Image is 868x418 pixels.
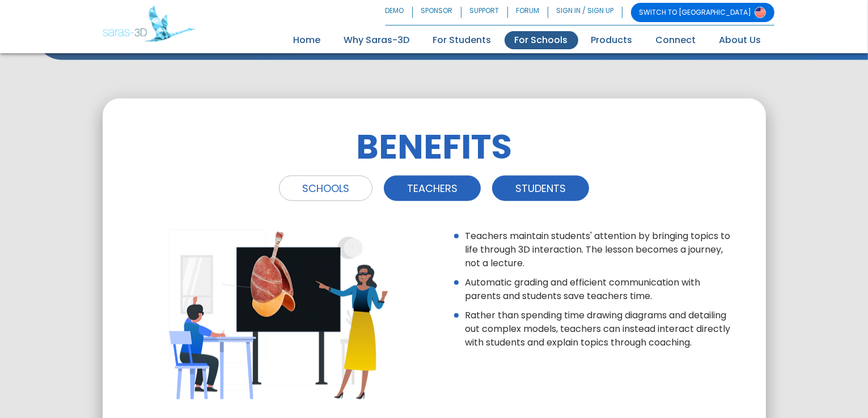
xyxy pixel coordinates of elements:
a: Why Saras-3D [334,31,420,49]
a: STUDENTS [492,176,589,201]
a: FORUM [508,3,548,22]
a: For Schools [505,31,578,49]
li: Automatic grading and efficient communication with parents and students save teachers time. [465,276,738,303]
a: SWITCH TO [GEOGRAPHIC_DATA] [631,3,774,22]
a: About Us [709,31,772,49]
a: Home [283,31,331,49]
a: DEMO [386,3,413,22]
img: Teacher [169,229,388,399]
a: Connect [646,31,706,49]
img: Switch to USA [755,7,766,18]
a: For Students [423,31,502,49]
a: SCHOOLS [279,176,372,201]
li: Rather than spending time drawing diagrams and detailing out complex models, teachers can instead... [465,309,738,349]
a: Products [581,31,643,49]
img: Saras 3D [103,6,195,42]
a: SUPPORT [461,3,508,22]
a: SIGN IN / SIGN UP [548,3,623,22]
li: Teachers maintain students' attention by bringing topics to life through 3D interaction. The less... [465,229,738,270]
a: TEACHERS [384,176,481,201]
p: BENEFITS [131,127,738,167]
a: SPONSOR [413,3,461,22]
